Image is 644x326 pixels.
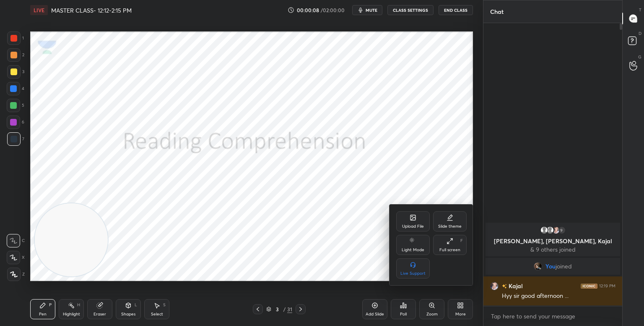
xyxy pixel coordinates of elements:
[460,239,463,243] div: F
[402,248,424,252] div: Light Mode
[402,224,424,229] div: Upload File
[400,271,426,276] div: Live Support
[439,248,460,252] div: Full screen
[438,224,462,229] div: Slide theme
